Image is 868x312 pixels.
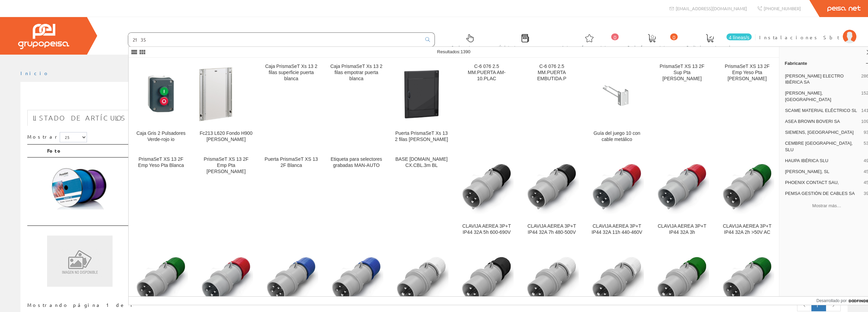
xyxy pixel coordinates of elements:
font: HAUPA IBÉRICA SLU [785,158,828,163]
a: Instalaciones Sbt [759,28,856,35]
a: PrismaSeT XS 13 2F Sup Pta [PERSON_NAME] [650,58,715,151]
font: ASEA BROWN BOVERI SA [785,119,840,124]
img: CLAVIJA AEREA 3P+T IP44 32A 9h 200-250V [329,253,383,307]
img: Guía del juego 10 con cable metálico [590,67,644,121]
font: Arte. favoritos [562,44,617,49]
font: [EMAIL_ADDRESS][DOMAIN_NAME] [676,5,747,11]
a: CLAVIJA AEREA 3P+T IP44 32A 11h 440-460V CLAVIJA AEREA 3P+T IP44 32A 11h 440-460V [585,151,649,243]
font: PrismaSeT XS 13 2F Emp Pta [PERSON_NAME] [204,156,248,174]
img: Grupo Peisa [18,24,69,49]
font: Ped. favoritos [628,44,676,49]
img: Sin imagen disponible [47,236,113,287]
a: CLAVIJA AEREA 3P+T IP44 32A 3h CLAVIJA AEREA 3P+T IP44 32A 3h [650,151,715,243]
font: Mostrar [27,133,60,139]
font: 4 líneas/s [729,35,749,40]
font: [PERSON_NAME], SL [785,169,829,174]
font: Listado de artículos [33,114,126,122]
font: CLAVIJA AEREA 3P+T IP44 32A 11h 440-460V [591,223,642,235]
a: Página siguiente [826,300,841,311]
font: Caja PrismaSeT Xs 13 2 filas empotrar puerta blanca [330,63,382,81]
a: Caja PrismaSeT Xs 13 2 filas superficie puerta blanca [259,58,324,151]
font: BASE [DOMAIN_NAME] CX.CBL.3m BL [395,156,447,168]
font: SIEMENS, [GEOGRAPHIC_DATA] [785,130,854,135]
font: Últimas compras [499,44,551,49]
img: CLAVIJA AEREA 3P+T IP44 32A 6h 380-415V [199,253,253,307]
font: C-6 076 2.5 MM.PUERTA EMBUTIDA.P [537,63,567,81]
a: CLAVIJA AEREA 3P+T IP44 32A 5h 600-690V CLAVIJA AEREA 3P+T IP44 32A 5h 600-690V [454,151,519,243]
font: Instalaciones Sbt [759,34,839,40]
font: PrismaSeT XS 13 2F Sup Pta [PERSON_NAME] [660,63,704,81]
font: CLAVIJA AEREA 3P+T IP44 32A 7h 480-500V [528,223,576,235]
a: PrismaSeT XS 13 2F Emp Yeso Pta [PERSON_NAME] [715,58,780,151]
img: CLAVIJA AEREA 3P+T IP44 32A 3h [655,160,709,214]
font: CEMBRE [GEOGRAPHIC_DATA], SLU [785,141,853,152]
img: CLAVIJA AEREA 3P+T IP44 32A 10h >50V AC [134,253,188,307]
font: [PERSON_NAME], [GEOGRAPHIC_DATA] [785,90,831,102]
a: C-6 076 2.5 MM.PUERTA AM-10.PLAC [454,58,519,151]
a: PrismaSeT XS 13 2F Emp Yeso Pta Blanca [129,151,193,243]
font: Selectores [452,44,488,49]
font: 1390 [460,49,470,54]
img: CLAVIJA AEREA 3P+T IP44 32A 7h 480-500V [525,160,579,214]
a: Fc213 L620 Fondo H900 Hager Fc213 L620 Fondo H900 [PERSON_NAME] [194,58,259,151]
a: Selectores [445,28,492,53]
a: Página actual [811,300,826,311]
a: Puerta PrismaSeT XS 13 2F Blanca [259,151,324,243]
a: Guía del juego 10 con cable metálico Guía del juego 10 con cable metálico [585,58,649,151]
font: 0 [614,35,616,40]
font: Pedido actual [687,44,733,49]
font: CLAVIJA AEREA 3P+T IP44 32A 5h 600-690V [462,223,511,235]
font: [PHONE_NUMBER] [764,5,801,11]
font: PrismaSeT XS 13 2F Emp Yeso Pta Blanca [138,156,184,168]
img: Caja Gris 2 Pulsadores Verde-rojo io [134,67,188,121]
a: CLAVIJA AEREA 3P+T IP44 32A 2h >50V AC CLAVIJA AEREA 3P+T IP44 32A 2h >50V AC [715,151,780,243]
font: Caja Gris 2 Pulsadores Verde-rojo io [136,130,186,142]
font: PrismaSeT XS 13 2F Emp Yeso Pta [PERSON_NAME] [725,63,769,81]
a: C-6 076 2.5 MM.PUERTA EMBUTIDA.P [519,58,584,151]
font: Foto [47,147,62,154]
font: CLAVIJA AEREA 3P+T IP44 32A 3h [658,223,706,235]
img: CLAVIJA AEREA 3P+T IP44 32A 11h 440-460V [590,160,644,214]
font: 0 [673,35,675,40]
font: Fc213 L620 Fondo H900 [PERSON_NAME] [200,130,253,142]
font: Puerta PrismaSeT XS 13 2F Blanca [265,156,318,168]
img: CLAVIJA AEREA 2P+T IP44 32A 2h >50V AC [655,253,709,307]
img: Fc213 L620 Fondo H900 Hager [199,67,253,121]
a: Puerta PrismaSeT Xs 13 2 filas ahumada Puerta PrismaSeT Xs 13 2 filas [PERSON_NAME] [389,58,454,151]
img: CLAVIJA AEREA 2P+T IP44 32A 3h >50-250V [525,253,579,307]
img: CLAVIJA AEREA 2P+T IP44 32A 7h 480-500V [460,253,514,307]
font: Guía del juego 10 con cable metálico [593,130,640,142]
a: CLAVIJA AEREA 3P+T IP44 32A 7h 480-500V CLAVIJA AEREA 3P+T IP44 32A 7h 480-500V [519,151,584,243]
a: PrismaSeT XS 13 2F Emp Pta [PERSON_NAME] [194,151,259,243]
font: Mostrar más… [812,203,841,208]
a: Inicio [20,70,49,76]
a: Últimas compras [492,28,555,53]
font: CLAVIJA AEREA 3P+T IP44 32A 2h >50V AC [723,223,771,235]
font: Caja PrismaSeT Xs 13 2 filas superficie puerta blanca [265,63,317,81]
font: 1 [816,302,822,308]
a: Página anterior [797,300,812,311]
font: Etiqueta para selectores grabadas MAN-AUTO [330,156,382,168]
a: 4 líneas/s Pedido actual [680,28,753,53]
font: C-6 076 2.5 MM.PUERTA AM-10.PLAC [468,63,505,81]
img: CLAVIJA AEREA 2P+T IP44 32A 12h TST>50V [590,253,644,307]
font: 10976 Una habitación [27,92,145,107]
img: CLAVIJA AÉREA 32A 2P+T 10h >50V [720,253,774,307]
img: CLAVIJA AEREA 3P+T IP44 32A 2h >50V AC [720,160,774,214]
select: Mostrar [60,132,87,142]
img: Puerta PrismaSeT Xs 13 2 filas ahumada [395,67,448,121]
font: [PERSON_NAME] ELECTRO IBÉRICA SA [785,73,844,85]
a: BASE [DOMAIN_NAME] CX.CBL.3m BL [389,151,454,243]
font: Desarrollado por [816,298,847,303]
a: Etiqueta para selectores grabadas MAN-AUTO [324,151,389,243]
font: SCAME MATERIAL ELÉCTRICO SL [785,108,857,113]
img: CLAVIJA AEREA 3P+T IP44 32A 5h 600-690V [460,160,514,214]
a: Caja Gris 2 Pulsadores Verde-rojo io Caja Gris 2 Pulsadores Verde-rojo io [129,58,193,151]
a: Caja PrismaSeT Xs 13 2 filas empotrar puerta blanca [324,58,389,151]
font: Fabricante [785,61,807,66]
img: CLAVIJA AEREA 3P+N+T IP44 32A 9h [264,253,318,307]
font: PHOENIX CONTACT SAU, [785,180,839,185]
img: Foto artículo Cable UC FIBER 12 FO SM G657A1 G652D 9_125 Unitubo holgado int._ext. armadura dielé... [47,165,113,214]
input: Buscar ... [128,33,421,46]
